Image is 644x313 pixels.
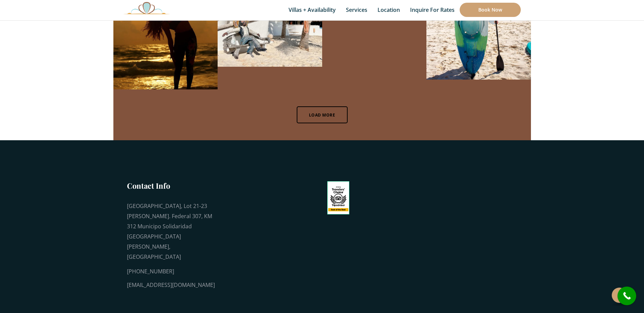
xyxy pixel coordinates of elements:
[127,280,215,290] div: [EMAIL_ADDRESS][DOMAIN_NAME]
[127,266,215,276] div: [PHONE_NUMBER]
[297,106,348,123] a: Load More
[327,181,350,214] img: Tripadvisor
[127,181,215,191] h3: Contact Info
[619,288,634,304] i: call
[127,201,215,262] div: [GEOGRAPHIC_DATA], Lot 21-23 [PERSON_NAME]. Federal 307, KM 312 Municipo Solidaridad [GEOGRAPHIC_...
[124,2,170,14] img: Awesome Logo
[618,287,636,305] a: call
[460,3,521,17] a: Book Now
